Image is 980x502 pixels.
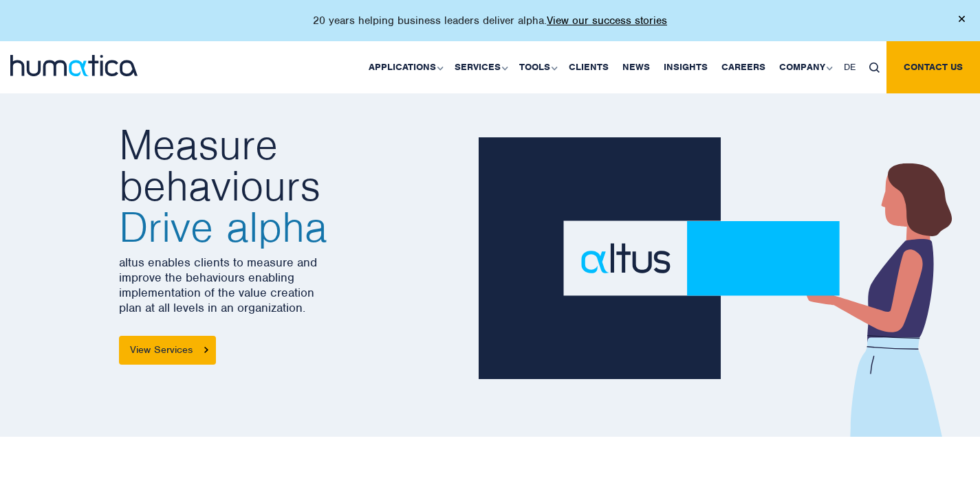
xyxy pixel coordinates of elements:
span: DE [844,61,856,73]
a: Careers [715,41,772,93]
h2: Measure behaviours [119,124,468,248]
a: Company [772,41,837,93]
img: search_icon [869,62,880,73]
a: Services [448,41,512,93]
a: Tools [512,41,562,93]
a: View our success stories [547,14,667,27]
img: about_banner1 [479,137,974,437]
a: News [616,41,657,93]
p: altus enables clients to measure and improve the behaviours enabling implementation of the value ... [119,255,468,315]
a: DE [837,41,862,93]
p: 20 years helping business leaders deliver alpha. [313,14,667,27]
span: Drive alpha [119,207,468,248]
a: Insights [657,41,715,93]
img: logo [10,55,138,76]
a: Clients [562,41,616,93]
a: View Services [119,336,216,365]
img: arrowicon [204,347,208,353]
a: Contact us [886,41,980,93]
a: Applications [362,41,448,93]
